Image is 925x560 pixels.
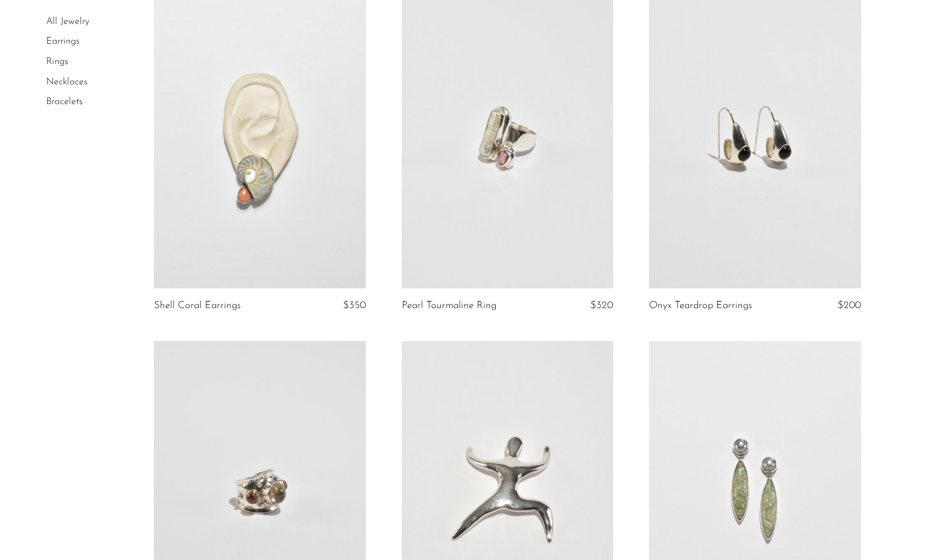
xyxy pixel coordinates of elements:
[838,300,861,311] span: $200
[46,57,68,66] a: Rings
[46,97,83,106] a: Bracelets
[46,37,80,47] a: Earrings
[343,300,366,311] span: $350
[154,300,241,311] a: Shell Coral Earrings
[46,17,89,26] a: All Jewelry
[590,300,613,311] span: $320
[46,77,87,87] a: Necklaces
[649,300,752,311] a: Onyx Teardrop Earrings
[402,300,496,311] a: Pearl Tourmaline Ring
